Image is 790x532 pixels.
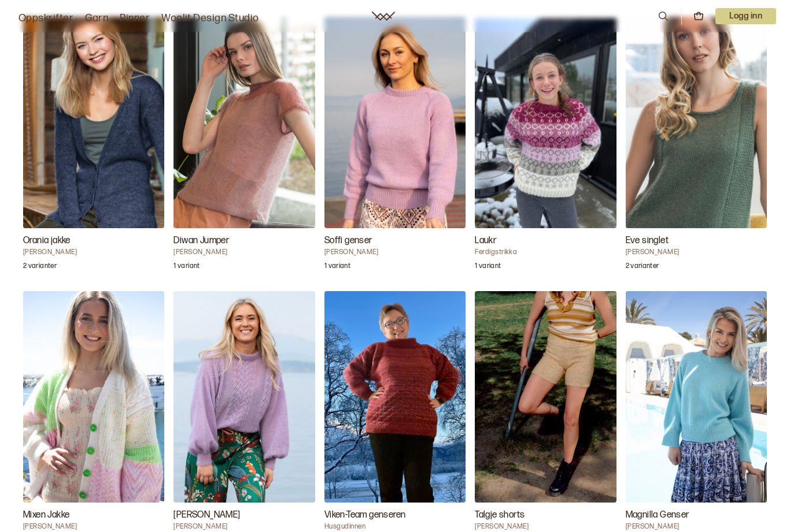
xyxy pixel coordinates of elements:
h4: [PERSON_NAME] [173,248,315,257]
img: Ane Kydland ThomassenMixen Jakke [23,291,164,503]
p: Logg inn [715,8,776,24]
img: HusgudinnenViken-Team genseren [324,291,466,503]
img: Ane Kydland ThomassenOrania jakke [23,17,164,229]
a: Garn [85,10,108,27]
h3: Diwan Jumper [173,234,315,248]
h3: Magnilla Genser [626,508,767,522]
h4: [PERSON_NAME] [324,248,466,257]
img: Iselin HafseldTalgje shorts [475,291,616,503]
a: Orania jakke [23,17,164,277]
img: Ane Kydland ThomassenMagnilla Genser [626,291,767,503]
a: Woolit Design Studio [161,10,259,27]
a: Eve singlet [626,17,767,277]
h4: [PERSON_NAME] [23,248,164,257]
h4: Ferdigstrikka [475,248,616,257]
img: Trine Lise HøysethEve singlet [626,17,767,229]
h3: Soffi genser [324,234,466,248]
h3: Viken-Team genseren [324,508,466,522]
button: User dropdown [715,8,776,24]
a: Oppskrifter [19,10,73,27]
h3: [PERSON_NAME] [173,508,315,522]
h3: Mixen Jakke [23,508,164,522]
p: 2 varianter [626,262,659,273]
a: Pinner [120,10,150,27]
img: Brit Frafjord ØrstavikDiwan Jumper [173,17,315,229]
a: Laukr [475,17,616,277]
h4: [PERSON_NAME] [626,248,767,257]
p: 1 variant [173,262,200,273]
a: Woolit [372,12,395,21]
p: 1 variant [324,262,350,273]
h3: Laukr [475,234,616,248]
h4: [PERSON_NAME] [173,522,315,531]
a: Soffi genser [324,17,466,277]
h4: Husgudinnen [324,522,466,531]
img: Mari Kalberg SkjævelandChunky Annine Genser [173,291,315,503]
h4: [PERSON_NAME] [23,522,164,531]
img: FerdigstrikkaLaukr [475,17,616,229]
h4: [PERSON_NAME] [475,522,616,531]
h4: [PERSON_NAME] [626,522,767,531]
h3: Eve singlet [626,234,767,248]
p: 1 variant [475,262,501,273]
a: Diwan Jumper [173,17,315,277]
h3: Orania jakke [23,234,164,248]
img: Ane Kydland ThomassenSoffi genser [324,17,466,229]
p: 2 varianter [23,262,57,273]
h3: Talgje shorts [475,508,616,522]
